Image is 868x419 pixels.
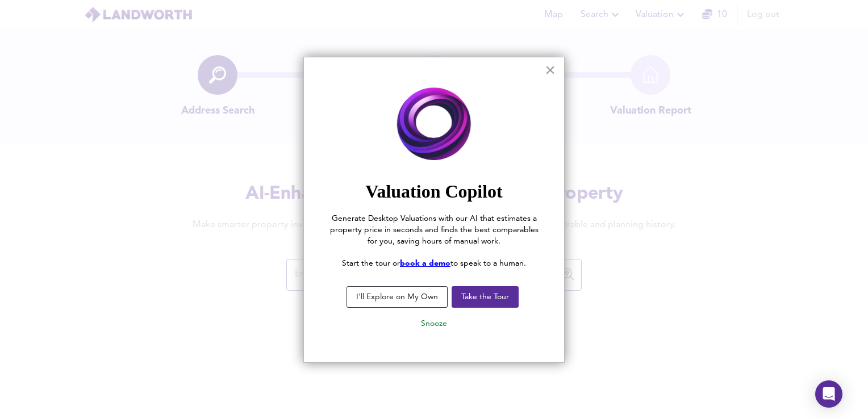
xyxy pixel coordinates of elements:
button: Snooze [412,313,456,334]
a: book a demo [400,259,450,267]
span: to speak to a human. [450,259,526,267]
div: Open Intercom Messenger [815,380,842,408]
button: I'll Explore on My Own [347,286,448,308]
button: Take the Tour [452,286,519,308]
span: Start the tour or [342,259,400,267]
p: Generate Desktop Valuations with our AI that estimates a property price in seconds and finds the ... [327,213,541,247]
h2: Valuation Copilot [327,181,541,202]
button: Close [545,61,556,79]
